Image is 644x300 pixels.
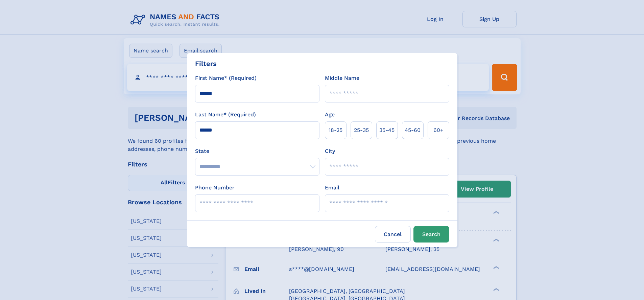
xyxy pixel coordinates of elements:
label: Last Name* (Required) [195,111,256,119]
button: Search [413,226,449,243]
label: City [325,147,335,155]
span: 60+ [433,126,444,134]
span: 25‑35 [354,126,369,134]
label: Middle Name [325,74,359,82]
label: Cancel [375,226,411,243]
div: Filters [195,59,217,69]
label: First Name* (Required) [195,74,257,82]
label: State [195,147,319,155]
label: Age [325,111,335,119]
label: Phone Number [195,184,235,192]
span: 18‑25 [329,126,342,134]
span: 45‑60 [405,126,421,134]
span: 35‑45 [379,126,395,134]
label: Email [325,184,339,192]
